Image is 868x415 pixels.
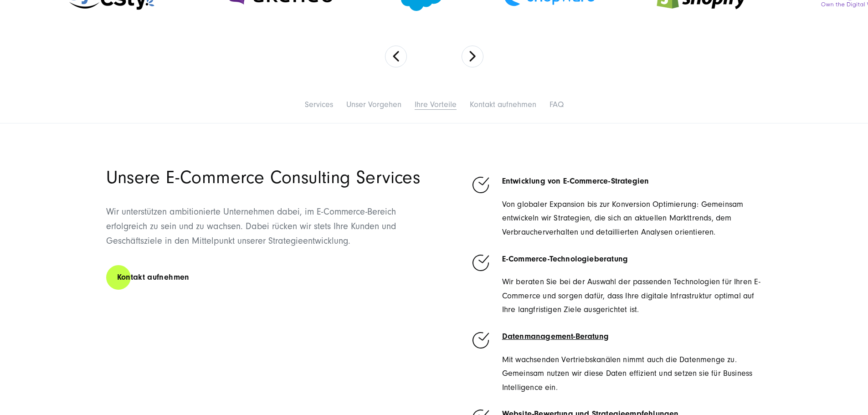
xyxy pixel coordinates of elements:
a: Ihre Vorteile [415,100,457,109]
strong: E-Commerce-Technologieberatung [502,254,628,264]
span: Wir beraten Sie bei der Auswahl der passenden Technologien für Ihren E-Commerce und sorgen dafür,... [502,277,761,314]
p: Wir unterstützen ambitionierte Unternehmen dabei, im E-Commerce-Bereich erfolgreich zu sein und z... [106,205,428,248]
button: Next [462,46,483,67]
button: Previous [385,46,407,67]
a: FAQ [550,100,564,109]
a: Services [305,100,333,109]
a: Datenmanagement-Beratung [502,332,609,341]
a: Kontakt aufnehmen [106,264,200,290]
h2: Unsere E-Commerce Consulting Services [106,169,428,186]
span: Von globaler Expansion bis zur Konversion Optimierung: Gemeinsam entwickeln wir Strategien, die s... [502,200,744,237]
a: Kontakt aufnehmen [470,100,536,109]
span: Mit wachsenden Vertriebskanälen nimmt auch die Datenmenge zu. Gemeinsam nutzen wir diese Daten ef... [502,355,753,392]
strong: Entwicklung von E-Commerce-Strategien [502,176,649,186]
a: Unser Vorgehen [346,100,401,109]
